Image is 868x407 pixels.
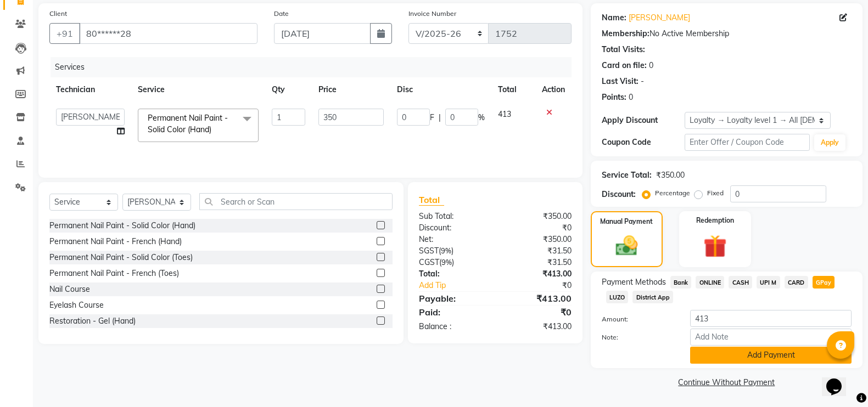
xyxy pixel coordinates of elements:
img: _gift.svg [696,232,733,261]
div: ₹0 [495,306,580,319]
button: Apply [814,134,845,151]
span: LUZO [606,291,629,303]
span: 9% [441,246,451,255]
th: Action [535,77,572,102]
button: Add Payment [690,347,852,364]
span: 413 [498,109,511,119]
button: +91 [49,23,80,44]
input: Enter Offer / Coupon Code [685,134,810,151]
span: District App [632,291,673,303]
th: Service [131,77,265,102]
div: ₹350.00 [495,234,580,245]
th: Total [491,77,535,102]
input: Search or Scan [199,193,393,210]
div: Balance : [411,321,495,332]
div: ( ) [411,245,495,257]
div: Membership: [602,28,649,39]
div: ₹413.00 [495,292,580,305]
img: _cash.svg [609,233,645,258]
iframe: chat widget [822,363,857,396]
span: CGST [419,257,439,267]
label: Manual Payment [600,217,653,227]
div: ₹0 [509,280,580,291]
a: Add Tip [411,280,509,291]
span: | [439,112,441,123]
div: Apply Discount [602,115,685,126]
span: Payment Methods [602,276,666,288]
div: Eyelash Course [49,299,104,311]
div: 0 [629,92,633,103]
div: No Active Membership [602,28,852,39]
label: Client [49,9,67,19]
div: Sub Total: [411,211,495,222]
label: Amount: [593,314,682,324]
div: Payable: [411,292,495,305]
span: UPI M [757,276,780,289]
div: Permanent Nail Paint - French (Hand) [49,236,182,247]
input: Amount [690,310,852,327]
input: Add Note [690,329,852,346]
div: Discount: [602,189,636,200]
div: ₹413.00 [495,268,580,280]
div: Paid: [411,306,495,319]
span: CARD [785,276,808,289]
div: Restoration - Gel (Hand) [49,315,136,327]
label: Redemption [696,216,734,225]
a: Continue Without Payment [593,377,860,388]
div: Net: [411,234,495,245]
div: Name: [602,12,626,24]
span: CASH [729,276,752,289]
span: 9% [441,258,452,267]
a: [PERSON_NAME] [629,12,690,24]
span: SGST [419,246,439,256]
div: Permanent Nail Paint - Solid Color (Hand) [49,220,195,231]
div: Discount: [411,222,495,234]
th: Disc [390,77,491,102]
div: Permanent Nail Paint - French (Toes) [49,268,179,279]
div: Nail Course [49,284,90,295]
div: ₹0 [495,222,580,234]
div: Last Visit: [602,76,639,87]
div: Services [51,57,580,77]
input: Search by Name/Mobile/Email/Code [79,23,257,44]
div: Total: [411,268,495,280]
span: F [430,112,434,123]
div: Service Total: [602,169,652,181]
label: Invoice Number [408,9,456,19]
label: Note: [593,332,682,342]
div: 0 [649,60,653,71]
div: Card on file: [602,60,647,71]
span: % [478,112,485,123]
th: Qty [265,77,312,102]
div: ₹31.50 [495,245,580,257]
th: Technician [49,77,131,102]
span: GPay [813,276,835,289]
div: ₹413.00 [495,321,580,332]
div: ₹350.00 [656,169,685,181]
div: Points: [602,92,626,103]
span: ONLINE [696,276,724,289]
label: Date [274,9,289,19]
span: Bank [670,276,692,289]
div: ₹31.50 [495,257,580,268]
div: Permanent Nail Paint - Solid Color (Toes) [49,252,193,263]
label: Fixed [707,188,724,198]
span: Total [419,194,444,206]
div: Coupon Code [602,137,685,148]
div: - [641,76,644,87]
div: Total Visits: [602,44,645,55]
span: Permanent Nail Paint - Solid Color (Hand) [148,113,228,134]
div: ( ) [411,257,495,268]
a: x [211,125,216,134]
label: Percentage [655,188,690,198]
div: ₹350.00 [495,211,580,222]
th: Price [312,77,390,102]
